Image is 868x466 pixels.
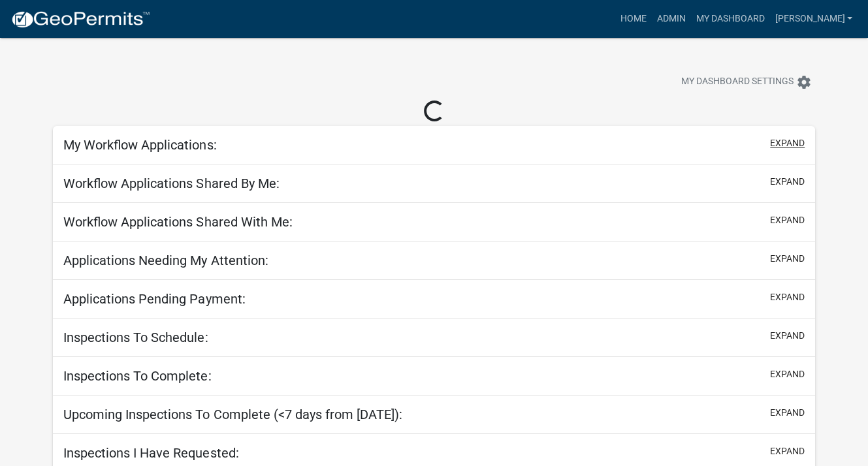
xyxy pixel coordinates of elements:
[690,7,769,31] a: My Dashboard
[681,74,794,90] span: My Dashboard Settings
[770,329,805,343] button: expand
[63,176,279,191] h5: Workflow Applications Shared By Me:
[63,445,238,461] h5: Inspections I Have Requested:
[63,407,402,422] h5: Upcoming Inspections To Complete (<7 days from [DATE]):
[770,367,805,381] button: expand
[63,368,211,384] h5: Inspections To Complete:
[769,7,858,31] a: [PERSON_NAME]
[770,213,805,227] button: expand
[770,290,805,304] button: expand
[63,253,268,268] h5: Applications Needing My Attention:
[651,7,690,31] a: Admin
[770,444,805,458] button: expand
[770,175,805,189] button: expand
[770,136,805,150] button: expand
[671,69,822,95] button: My Dashboard Settingssettings
[63,214,292,230] h5: Workflow Applications Shared With Me:
[796,74,812,90] i: settings
[615,7,651,31] a: Home
[63,291,245,307] h5: Applications Pending Payment:
[63,330,208,345] h5: Inspections To Schedule:
[63,137,216,153] h5: My Workflow Applications:
[770,252,805,266] button: expand
[770,406,805,420] button: expand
